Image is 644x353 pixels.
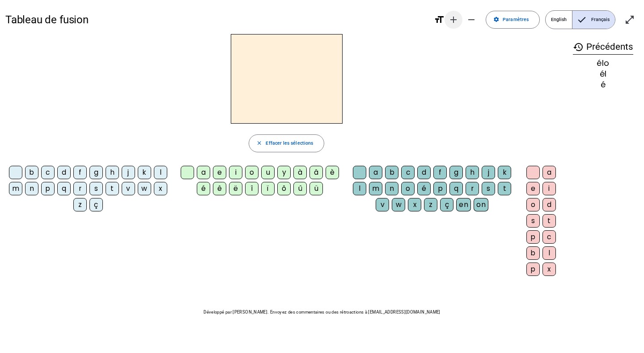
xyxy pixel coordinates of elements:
[138,166,151,179] div: k
[277,166,291,179] div: y
[401,182,415,195] div: o
[573,70,633,78] div: él
[89,166,103,179] div: g
[573,39,633,55] h3: Précédents
[266,139,313,147] span: Effacer les sélections
[545,10,615,29] mat-button-toggle-group: Language selection
[526,182,540,195] div: e
[293,182,307,195] div: û
[213,166,226,179] div: e
[503,16,529,24] span: Paramètres
[245,182,258,195] div: î
[462,11,480,29] button: Diminuer la taille de la police
[417,182,431,195] div: é
[573,59,633,67] div: élo
[9,182,22,195] div: m
[25,166,38,179] div: b
[245,166,258,179] div: o
[486,11,540,29] button: Paramètres
[376,198,389,211] div: v
[197,166,210,179] div: a
[466,14,477,25] mat-icon: remove
[573,42,584,52] mat-icon: history
[498,182,511,195] div: t
[526,246,540,260] div: b
[542,230,556,244] div: c
[5,308,639,316] p: Développé par [PERSON_NAME]. Envoyez des commentaires ou des rétroactions à [EMAIL_ADDRESS][DOMAI...
[621,11,639,29] button: Entrer en plein écran
[249,134,324,152] button: Effacer les sélections
[154,182,167,195] div: x
[440,198,453,211] div: ç
[408,198,421,211] div: x
[417,166,431,179] div: d
[41,182,55,195] div: p
[385,166,398,179] div: b
[424,198,437,211] div: z
[493,17,500,23] mat-icon: settings
[229,166,242,179] div: i
[154,166,167,179] div: l
[449,182,463,195] div: q
[433,182,447,195] div: p
[229,182,242,195] div: ë
[5,9,428,30] h1: Tableau de fusion
[466,182,479,195] div: r
[542,263,556,276] div: x
[474,198,488,211] div: on
[526,263,540,276] div: p
[624,14,635,25] mat-icon: open_in_full
[498,166,511,179] div: k
[73,182,87,195] div: r
[448,14,459,25] mat-icon: add
[277,182,291,195] div: ô
[542,246,556,260] div: l
[57,182,71,195] div: q
[526,230,540,244] div: p
[392,198,405,211] div: w
[73,166,87,179] div: f
[138,182,151,195] div: w
[309,182,323,195] div: ü
[122,182,135,195] div: v
[261,166,275,179] div: u
[482,182,495,195] div: s
[385,182,398,195] div: n
[73,198,87,211] div: z
[122,166,135,179] div: j
[326,166,339,179] div: è
[293,166,307,179] div: à
[369,166,382,179] div: a
[89,198,103,211] div: ç
[353,182,366,195] div: l
[546,11,572,29] span: English
[572,11,615,29] span: Français
[573,81,633,89] div: é
[89,182,103,195] div: s
[197,182,210,195] div: é
[542,182,556,195] div: i
[106,182,119,195] div: t
[309,166,323,179] div: â
[445,11,462,29] button: Augmenter la taille de la police
[369,182,382,195] div: m
[542,198,556,211] div: d
[433,166,447,179] div: f
[482,166,495,179] div: j
[401,166,415,179] div: c
[25,182,38,195] div: n
[57,166,71,179] div: d
[261,182,275,195] div: ï
[434,14,445,25] mat-icon: format_size
[213,182,226,195] div: ê
[542,214,556,228] div: t
[466,166,479,179] div: h
[526,214,540,228] div: s
[449,166,463,179] div: g
[106,166,119,179] div: h
[256,140,263,146] mat-icon: close
[542,166,556,179] div: a
[526,198,540,211] div: o
[456,198,471,211] div: en
[41,166,55,179] div: c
